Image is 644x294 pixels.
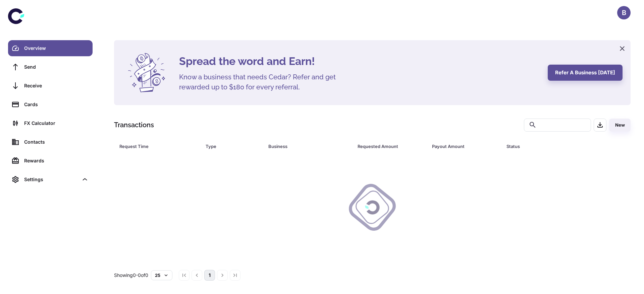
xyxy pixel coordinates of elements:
button: Refer a business [DATE] [548,65,623,81]
a: Cards [8,96,93,113]
div: Settings [8,171,93,188]
a: Overview [8,40,93,56]
div: Settings [24,176,78,183]
div: Overview [24,45,89,52]
a: Receive [8,78,93,94]
div: FX Calculator [24,120,89,127]
button: B [617,6,631,19]
div: Cards [24,101,89,108]
h4: Spread the word and Earn! [179,53,540,69]
p: Showing 0-0 of 0 [114,272,148,279]
nav: pagination navigation [178,270,241,281]
button: page 1 [204,270,215,281]
span: Requested Amount [358,142,424,151]
div: Requested Amount [358,142,415,151]
div: Contacts [24,138,89,146]
span: Type [206,142,260,151]
div: Receive [24,82,89,89]
h5: Know a business that needs Cedar? Refer and get rewarded up to $180 for every referral. [179,72,347,92]
button: 25 [151,270,172,280]
span: Request Time [119,142,198,151]
a: FX Calculator [8,115,93,131]
span: Payout Amount [432,142,498,151]
span: Status [506,142,603,151]
div: Send [24,63,89,71]
div: Rewards [24,157,89,164]
div: Type [206,142,251,151]
a: Rewards [8,153,93,169]
div: Request Time [119,142,189,151]
div: Status [506,142,594,151]
div: Payout Amount [432,142,490,151]
a: Send [8,59,93,75]
h1: Transactions [114,120,154,130]
a: Contacts [8,134,93,150]
button: New [609,119,631,132]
